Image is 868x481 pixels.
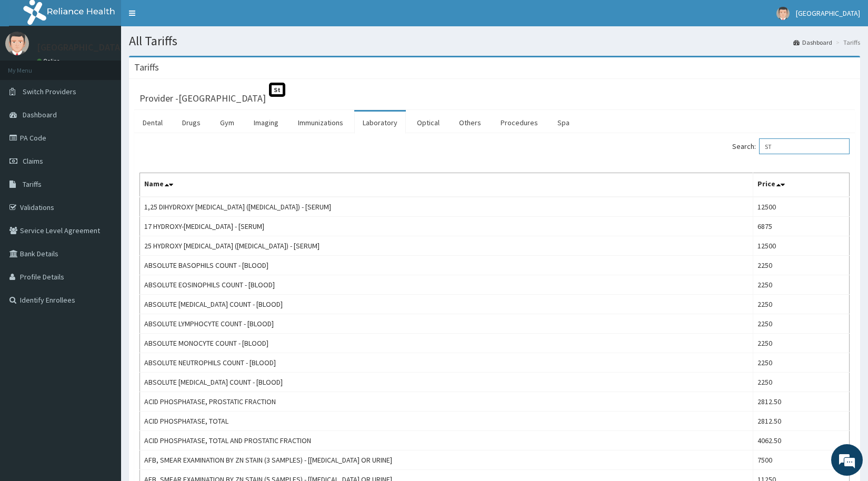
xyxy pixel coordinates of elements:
[793,38,832,47] a: Dashboard
[140,295,753,314] td: ABSOLUTE [MEDICAL_DATA] COUNT - [BLOOD]
[753,373,849,392] td: 2250
[408,112,448,134] a: Optical
[140,373,753,392] td: ABSOLUTE [MEDICAL_DATA] COUNT - [BLOOD]
[140,412,753,431] td: ACID PHOSPHATASE, TOTAL
[140,431,753,450] td: ACID PHOSPHATASE, TOTAL AND PROSTATIC FRACTION
[732,138,850,154] label: Search:
[140,275,753,295] td: ABSOLUTE EOSINOPHILS COUNT - [BLOOD]
[753,392,849,412] td: 2812.50
[134,112,171,134] a: Dental
[269,83,285,97] span: St
[23,156,43,166] span: Claims
[139,94,266,103] h3: Provider - [GEOGRAPHIC_DATA]
[140,217,753,236] td: 17 HYDROXY-[MEDICAL_DATA] - [SERUM]
[753,334,849,353] td: 2250
[753,256,849,275] td: 2250
[37,57,62,65] a: Online
[753,275,849,295] td: 2250
[354,112,406,134] a: Laboratory
[129,34,860,48] h1: All Tariffs
[833,38,860,47] li: Tariffs
[23,87,76,96] span: Switch Providers
[753,236,849,256] td: 12500
[753,197,849,217] td: 12500
[245,112,287,134] a: Imaging
[753,450,849,470] td: 7500
[140,256,753,275] td: ABSOLUTE BASOPHILS COUNT - [BLOOD]
[753,431,849,450] td: 4062.50
[174,112,209,134] a: Drugs
[753,295,849,314] td: 2250
[23,179,42,189] span: Tariffs
[37,43,124,52] p: [GEOGRAPHIC_DATA]
[451,112,490,134] a: Others
[753,173,849,197] th: Price
[140,392,753,412] td: ACID PHOSPHATASE, PROSTATIC FRACTION
[796,8,860,18] span: [GEOGRAPHIC_DATA]
[492,112,546,134] a: Procedures
[549,112,578,134] a: Spa
[140,314,753,334] td: ABSOLUTE LYMPHOCYTE COUNT - [BLOOD]
[290,112,352,134] a: Immunizations
[140,173,753,197] th: Name
[140,236,753,256] td: 25 HYDROXY [MEDICAL_DATA] ([MEDICAL_DATA]) - [SERUM]
[753,217,849,236] td: 6875
[759,138,850,154] input: Search:
[23,110,57,119] span: Dashboard
[140,334,753,353] td: ABSOLUTE MONOCYTE COUNT - [BLOOD]
[776,7,790,20] img: User Image
[140,353,753,373] td: ABSOLUTE NEUTROPHILS COUNT - [BLOOD]
[5,32,29,55] img: User Image
[212,112,243,134] a: Gym
[753,353,849,373] td: 2250
[134,63,159,72] h3: Tariffs
[753,412,849,431] td: 2812.50
[753,314,849,334] td: 2250
[140,450,753,470] td: AFB, SMEAR EXAMINATION BY ZN STAIN (3 SAMPLES) - [[MEDICAL_DATA] OR URINE]
[140,197,753,217] td: 1,25 DIHYDROXY [MEDICAL_DATA] ([MEDICAL_DATA]) - [SERUM]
